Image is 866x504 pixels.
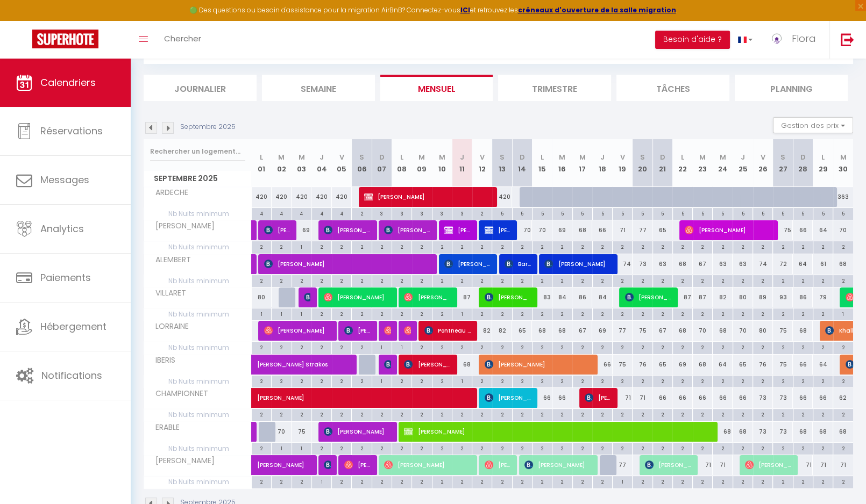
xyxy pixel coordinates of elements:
div: 80 [733,287,753,307]
div: 2 [492,308,512,319]
div: 61 [813,254,833,274]
span: [PERSON_NAME] [745,455,791,475]
div: 2 [693,275,712,285]
div: 65 [652,220,672,240]
div: 71 [613,220,633,240]
span: Réservations [40,124,103,138]
img: Super Booking [32,30,98,48]
span: [PERSON_NAME] [384,220,430,240]
span: [PERSON_NAME] [485,354,591,375]
span: [PERSON_NAME] [324,455,330,475]
div: 2 [432,308,452,319]
input: Rechercher un logement... [150,142,245,161]
th: 10 [432,139,452,187]
span: [PERSON_NAME] [324,287,390,307]
div: 2 [713,275,732,285]
a: créneaux d'ouverture de la salle migration [518,5,676,15]
div: 2 [272,275,291,285]
div: 4 [272,208,291,218]
div: 2 [833,241,853,251]
th: 24 [713,139,733,187]
div: 2 [533,275,552,285]
div: 86 [793,287,813,307]
th: 13 [492,139,512,187]
th: 20 [633,139,652,187]
span: [PERSON_NAME] [264,220,290,240]
div: 2 [552,241,572,251]
th: 05 [332,139,352,187]
div: 2 [352,241,371,251]
span: [PERSON_NAME] [524,455,591,475]
th: 14 [512,139,532,187]
div: 69 [552,220,572,240]
abbr: M [699,152,706,162]
div: 2 [292,275,311,285]
div: 2 [412,275,431,285]
div: 86 [572,287,592,307]
button: Gestion des prix [773,117,853,133]
div: 2 [332,308,351,319]
span: [PERSON_NAME] [324,421,390,442]
div: 420 [311,187,331,207]
div: 68 [833,254,853,274]
th: 15 [532,139,552,187]
abbr: S [640,152,645,162]
div: 4 [332,208,351,218]
div: 2 [372,308,392,319]
div: 5 [833,208,853,218]
div: 2 [613,308,632,319]
abbr: J [460,152,464,162]
div: 2 [593,241,612,251]
div: 75 [773,220,793,240]
div: 74 [613,254,633,274]
div: 2 [773,275,792,285]
div: 2 [693,241,712,251]
div: 3 [412,208,431,218]
div: 1 [452,308,472,319]
div: 2 [472,241,492,251]
abbr: M [278,152,285,162]
div: 2 [352,308,371,319]
span: [PERSON_NAME] [485,220,511,240]
div: 420 [292,187,311,207]
div: 5 [533,208,552,218]
th: 04 [311,139,331,187]
div: 2 [793,275,813,285]
div: 2 [633,308,652,319]
div: 63 [652,254,672,274]
div: 2 [753,241,772,251]
div: 2 [593,275,612,285]
div: 2 [372,275,392,285]
div: 77 [633,220,652,240]
a: Chercher [156,21,209,59]
div: 87 [672,287,692,307]
div: 2 [793,241,813,251]
span: [PERSON_NAME] Strakos [257,349,381,369]
div: 2 [332,275,351,285]
span: Hébergement [40,320,107,333]
abbr: V [480,152,485,162]
abbr: L [400,152,403,162]
div: 2 [312,275,331,285]
div: 68 [572,220,592,240]
div: 2 [372,241,392,251]
div: 5 [753,208,772,218]
div: 2 [573,308,592,319]
span: [PERSON_NAME] [344,455,371,475]
div: 64 [813,220,833,240]
div: 63 [713,254,733,274]
div: 2 [352,208,371,218]
img: logout [841,33,854,46]
div: 2 [833,275,853,285]
th: 12 [472,139,492,187]
span: [PERSON_NAME] [324,220,370,240]
div: 2 [573,275,592,285]
span: Flora [792,32,816,45]
div: 66 [793,220,813,240]
span: [PERSON_NAME] [257,382,529,402]
div: 2 [593,308,612,319]
div: 83 [532,287,552,307]
span: Messages [40,173,89,186]
iframe: Chat [820,456,858,496]
abbr: D [379,152,385,162]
